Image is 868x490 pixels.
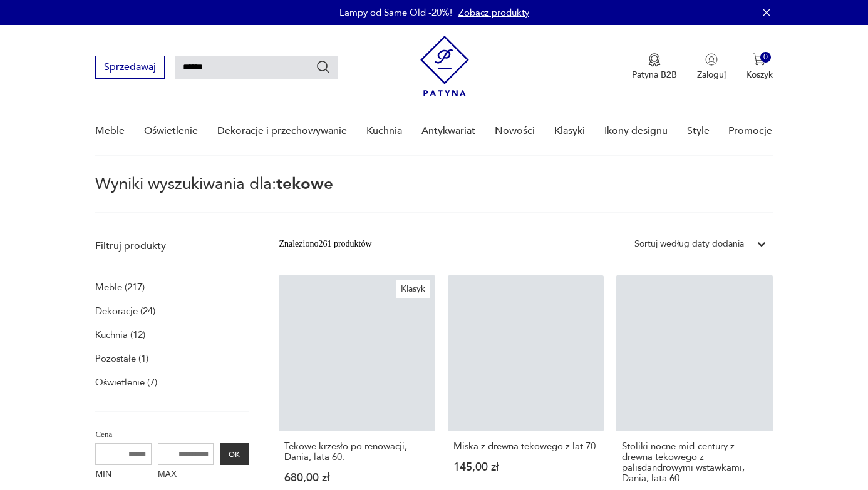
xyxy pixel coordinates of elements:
a: Sprzedawaj [95,64,165,73]
a: Promocje [728,107,772,155]
a: Meble (217) [95,278,145,296]
img: Patyna - sklep z meblami i dekoracjami vintage [420,36,469,96]
label: MIN [95,465,152,485]
span: tekowe [276,173,333,195]
a: Dekoracje (24) [95,302,155,320]
p: Koszyk [746,69,773,81]
h3: Tekowe krzesło po renowacji, Dania, lata 60. [284,441,429,462]
img: Ikonka użytkownika [705,53,718,66]
a: Oświetlenie (7) [95,374,157,391]
a: Ikony designu [604,107,668,155]
button: Patyna B2B [632,53,677,81]
a: Meble [95,107,125,155]
div: Sortuj według daty dodania [634,237,744,251]
button: Sprzedawaj [95,56,165,79]
p: Cena [95,427,249,441]
button: Zaloguj [697,53,726,81]
a: Style [687,107,710,155]
p: Wyniki wyszukiwania dla: [95,176,772,213]
a: Klasyki [554,107,585,155]
p: Filtruj produkty [95,239,249,253]
h3: Stoliki nocne mid-century z drewna tekowego z palisdandrowymi wstawkami, Dania, lata 60. [622,441,767,484]
a: Ikona medaluPatyna B2B [632,53,677,81]
a: Zobacz produkty [458,6,529,19]
p: Zaloguj [697,69,726,81]
p: Lampy od Same Old -20%! [339,6,452,19]
label: MAX [158,465,214,485]
div: Znaleziono 261 produktów [279,237,371,251]
h3: Miska z drewna tekowego z lat 70. [453,441,598,452]
p: 145,00 zł [453,462,598,472]
p: 680,00 zł [284,472,429,483]
button: OK [220,443,249,465]
a: Antykwariat [421,107,475,155]
button: Szukaj [316,59,331,74]
img: Ikona koszyka [753,53,765,66]
a: Nowości [495,107,535,155]
a: Dekoracje i przechowywanie [217,107,347,155]
p: Patyna B2B [632,69,677,81]
a: Kuchnia [366,107,402,155]
button: 0Koszyk [746,53,773,81]
a: Kuchnia (12) [95,326,145,344]
a: Pozostałe (1) [95,350,148,367]
img: Ikona medalu [648,53,661,67]
a: Oświetlenie [144,107,198,155]
div: 0 [760,52,771,63]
